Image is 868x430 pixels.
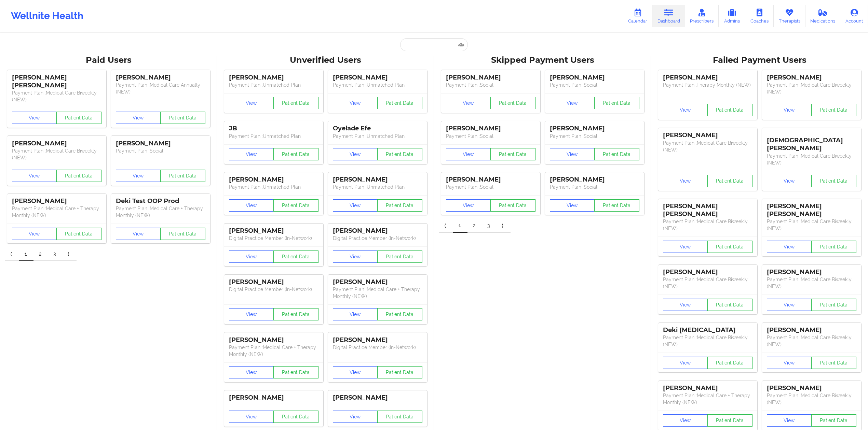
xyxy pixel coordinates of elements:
[273,366,318,378] button: Patient Data
[229,125,318,132] div: JB
[811,175,856,187] button: Patient Data
[62,247,77,261] a: Next item
[333,394,422,402] div: [PERSON_NAME]
[663,414,708,427] button: View
[5,55,212,66] div: Paid Users
[767,299,812,311] button: View
[663,299,708,311] button: View
[116,197,205,205] div: Deki Test OOP Prod
[652,5,685,27] a: Dashboard
[273,97,318,109] button: Patient Data
[116,228,161,240] button: View
[663,357,708,369] button: View
[550,184,639,190] p: Payment Plan : Social
[446,148,491,160] button: View
[594,97,639,109] button: Patient Data
[663,241,708,253] button: View
[745,5,774,27] a: Coaches
[774,5,805,27] a: Therapists
[594,148,639,160] button: Patient Data
[333,148,378,160] button: View
[550,133,639,140] p: Payment Plan : Social
[229,82,318,88] p: Payment Plan : Unmatched Plan
[333,82,422,88] p: Payment Plan : Unmatched Plan
[333,133,422,140] p: Payment Plan : Unmatched Plan
[811,241,856,253] button: Patient Data
[333,199,378,212] button: View
[656,55,863,66] div: Failed Payment Users
[496,219,511,233] a: Next item
[663,384,752,392] div: [PERSON_NAME]
[446,82,535,88] p: Payment Plan : Social
[550,82,639,88] p: Payment Plan : Social
[467,219,482,233] a: 2
[446,199,491,212] button: View
[229,336,318,344] div: [PERSON_NAME]
[446,176,535,184] div: [PERSON_NAME]
[229,235,318,242] p: Digital Practice Member (In-Network)
[767,202,856,218] div: [PERSON_NAME] [PERSON_NAME]
[333,308,378,320] button: View
[663,268,752,276] div: [PERSON_NAME]
[439,219,511,233] div: Pagination Navigation
[116,74,205,82] div: [PERSON_NAME]
[811,357,856,369] button: Patient Data
[767,268,856,276] div: [PERSON_NAME]
[229,366,274,378] button: View
[707,357,752,369] button: Patient Data
[439,219,453,233] a: Previous item
[12,74,101,89] div: [PERSON_NAME] [PERSON_NAME]
[663,276,752,290] p: Payment Plan : Medical Care Biweekly (NEW)
[333,176,422,184] div: [PERSON_NAME]
[663,202,752,218] div: [PERSON_NAME] [PERSON_NAME]
[767,218,856,232] p: Payment Plan : Medical Care Biweekly (NEW)
[594,199,639,212] button: Patient Data
[663,74,752,82] div: [PERSON_NAME]
[490,199,535,212] button: Patient Data
[767,392,856,406] p: Payment Plan : Medical Care Biweekly (NEW)
[811,104,856,116] button: Patient Data
[273,411,318,423] button: Patient Data
[12,205,101,219] p: Payment Plan : Medical Care + Therapy Monthly (NEW)
[333,125,422,132] div: Oyelade Efe
[160,228,205,240] button: Patient Data
[663,334,752,348] p: Payment Plan : Medical Care Biweekly (NEW)
[273,199,318,212] button: Patient Data
[48,247,62,261] a: 3
[229,176,318,184] div: [PERSON_NAME]
[840,5,868,27] a: Account
[333,336,422,344] div: [PERSON_NAME]
[767,241,812,253] button: View
[333,227,422,235] div: [PERSON_NAME]
[229,74,318,82] div: [PERSON_NAME]
[229,97,274,109] button: View
[273,308,318,320] button: Patient Data
[377,97,422,109] button: Patient Data
[767,82,856,95] p: Payment Plan : Medical Care Biweekly (NEW)
[222,55,429,66] div: Unverified Users
[19,247,33,261] a: 1
[229,133,318,140] p: Payment Plan : Unmatched Plan
[333,366,378,378] button: View
[273,148,318,160] button: Patient Data
[377,366,422,378] button: Patient Data
[550,97,595,109] button: View
[333,235,422,242] p: Digital Practice Member (In-Network)
[767,384,856,392] div: [PERSON_NAME]
[12,89,101,103] p: Payment Plan : Medical Care Biweekly (NEW)
[12,197,101,205] div: [PERSON_NAME]
[446,97,491,109] button: View
[333,278,422,286] div: [PERSON_NAME]
[550,125,639,132] div: [PERSON_NAME]
[663,175,708,187] button: View
[663,140,752,153] p: Payment Plan : Medical Care Biweekly (NEW)
[550,176,639,184] div: [PERSON_NAME]
[663,104,708,116] button: View
[707,299,752,311] button: Patient Data
[767,326,856,334] div: [PERSON_NAME]
[663,131,752,139] div: [PERSON_NAME]
[446,74,535,82] div: [PERSON_NAME]
[116,205,205,219] p: Payment Plan : Medical Care + Therapy Monthly (NEW)
[56,170,101,182] button: Patient Data
[707,414,752,427] button: Patient Data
